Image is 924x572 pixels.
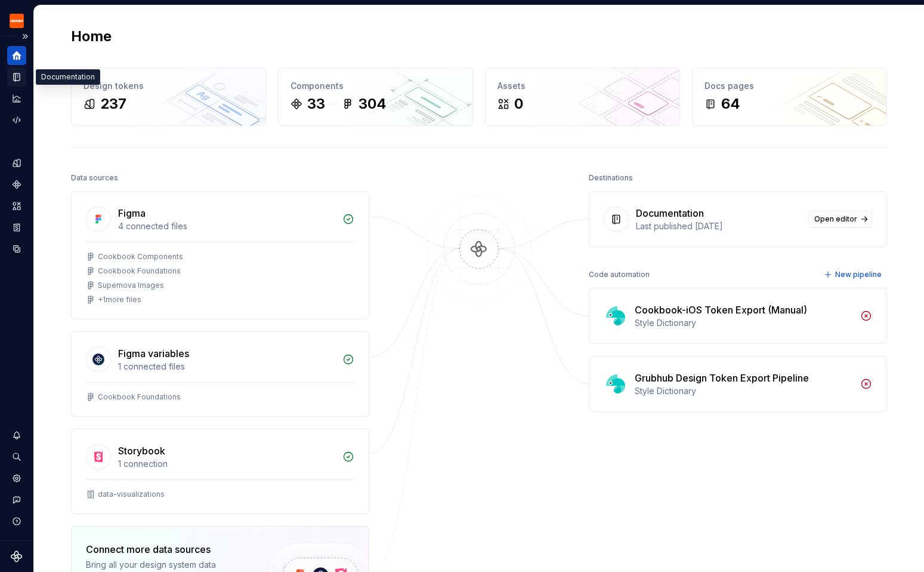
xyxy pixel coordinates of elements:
[635,371,809,385] div: Grubhub Design Token Export Pipeline
[485,67,680,126] a: Assets0
[809,211,872,227] a: Open editor
[118,206,146,220] div: Figma
[17,28,33,45] button: Expand sidebar
[98,295,141,305] div: + 1 more files
[10,14,24,28] img: 4e8d6f31-f5cf-47b4-89aa-e4dec1dc0822.png
[7,490,26,509] button: Contact support
[692,67,887,126] a: Docs pages64
[635,303,807,317] div: Cookbook-iOS Token Export (Manual)
[11,551,23,562] svg: Supernova Logo
[635,385,853,397] div: Style Dictionary
[635,317,853,329] div: Style Dictionary
[100,94,126,113] div: 237
[359,94,387,113] div: 304
[98,392,181,402] div: Cookbook Foundations
[118,458,335,470] div: 1 connection
[118,346,189,361] div: Figma variables
[291,80,461,92] div: Components
[497,80,667,92] div: Assets
[118,361,335,373] div: 1 connected files
[7,469,26,488] a: Settings
[71,429,369,514] a: Storybook1 connectiondata-visualizations
[636,220,802,232] div: Last published [DATE]
[84,80,254,92] div: Design tokens
[704,80,874,92] div: Docs pages
[7,175,26,194] a: Components
[7,239,26,259] a: Data sources
[118,220,335,232] div: 4 connected files
[835,270,882,279] span: New pipeline
[71,67,266,126] a: Design tokens237
[71,191,369,319] a: Figma4 connected filesCookbook ComponentsCookbook FoundationsSupernova Images+1more files
[307,94,325,113] div: 33
[7,153,26,173] a: Design tokens
[7,110,26,130] a: Code automation
[36,69,100,85] div: Documentation
[7,196,26,216] a: Assets
[7,67,26,87] a: Documentation
[814,214,857,224] span: Open editor
[589,170,633,186] div: Destinations
[514,94,523,113] div: 0
[98,490,165,499] div: data-visualizations
[7,447,26,466] button: Search ⌘K
[820,266,887,283] button: New pipeline
[71,170,118,186] div: Data sources
[636,206,704,220] div: Documentation
[589,266,650,283] div: Code automation
[71,27,112,46] h2: Home
[118,444,165,458] div: Storybook
[71,331,369,417] a: Figma variables1 connected filesCookbook Foundations
[98,266,181,276] div: Cookbook Foundations
[7,218,26,237] a: Storybook stories
[7,426,26,445] button: Notifications
[98,281,164,290] div: Supernova Images
[86,542,247,556] div: Connect more data sources
[7,46,26,65] a: Home
[98,252,183,262] div: Cookbook Components
[7,89,26,108] a: Analytics
[278,67,473,126] a: Components33304
[721,94,740,113] div: 64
